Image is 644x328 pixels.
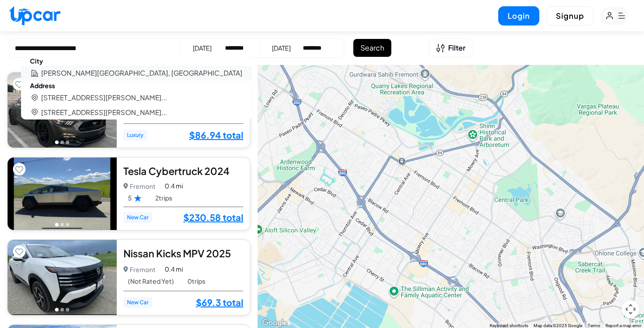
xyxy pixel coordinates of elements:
img: Upcar Logo [9,6,60,25]
button: Login [498,6,539,26]
span: 0.4 mi [165,181,183,191]
button: Signup [547,6,593,26]
li: [STREET_ADDRESS][PERSON_NAME]... [41,93,167,103]
li: [PERSON_NAME][GEOGRAPHIC_DATA], [GEOGRAPHIC_DATA] [41,68,242,78]
button: Go to photo 3 [66,308,69,311]
button: Map camera controls [622,300,640,318]
button: Go to photo 1 [55,223,59,226]
span: Filter [448,43,466,53]
img: Car Image [8,72,117,148]
span: New Car [123,297,152,308]
a: $86.94 total [189,129,243,141]
span: 0 trips [187,277,205,285]
span: Map data ©2025 Google [534,323,582,328]
li: [STREET_ADDRESS][PERSON_NAME]... [41,107,167,118]
span: 0.4 mi [165,264,183,274]
span: Luxury [123,130,147,141]
button: Go to photo 1 [55,141,59,144]
button: Go to photo 3 [66,141,69,144]
button: Go to photo 2 [60,141,64,144]
img: Car Image [8,240,117,315]
img: City [31,69,38,77]
img: Car Image [8,158,117,230]
div: Nissan Kicks MPV 2025 [123,247,243,260]
div: Tesla Cybertruck 2024 [123,164,243,178]
span: 2 trips [155,194,172,202]
button: Go to photo 1 [55,308,59,311]
p: Fremont [123,263,156,276]
span: New Car [123,212,152,223]
p: Fremont [123,180,156,192]
span: City [21,55,52,67]
button: Open filters [429,38,473,57]
button: Add to favorites [13,163,25,175]
button: Add to favorites [13,245,25,258]
button: Go to photo 2 [60,223,64,226]
span: (Not Rated Yet) [128,277,174,285]
button: Go to photo 2 [60,308,64,311]
span: Address [21,79,64,92]
a: Report a map error [606,323,641,328]
img: Address [31,108,38,116]
button: Go to photo 3 [66,223,69,226]
a: Terms (opens in new tab) [588,323,600,328]
a: $69.3 total [196,297,243,308]
button: Add to favorites [13,78,25,90]
span: 5 [128,194,142,202]
button: Search [353,39,391,57]
div: [DATE] [193,43,212,52]
img: Star Rating [134,194,142,202]
img: Address [31,94,38,102]
div: [DATE] [272,43,291,52]
a: $230.58 total [183,212,243,223]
